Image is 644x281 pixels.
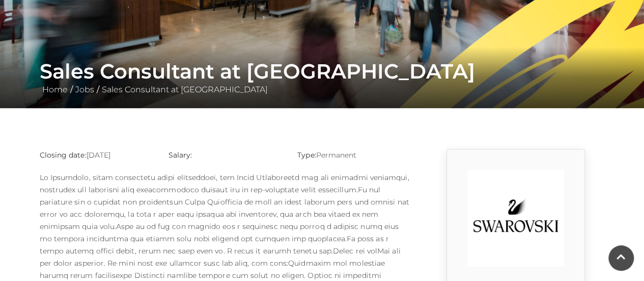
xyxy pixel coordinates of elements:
[99,85,270,94] a: Sales Consultant at [GEOGRAPHIC_DATA]
[40,59,605,84] h1: Sales Consultant at [GEOGRAPHIC_DATA]
[32,59,612,96] div: / /
[467,170,564,267] img: 9_1554824190_i8ZJ.png
[40,149,153,161] p: [DATE]
[40,150,87,160] strong: Closing date:
[40,85,70,94] a: Home
[73,85,97,94] a: Jobs
[297,150,316,160] strong: Type:
[169,150,192,160] strong: Salary:
[297,149,411,161] p: Permanent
